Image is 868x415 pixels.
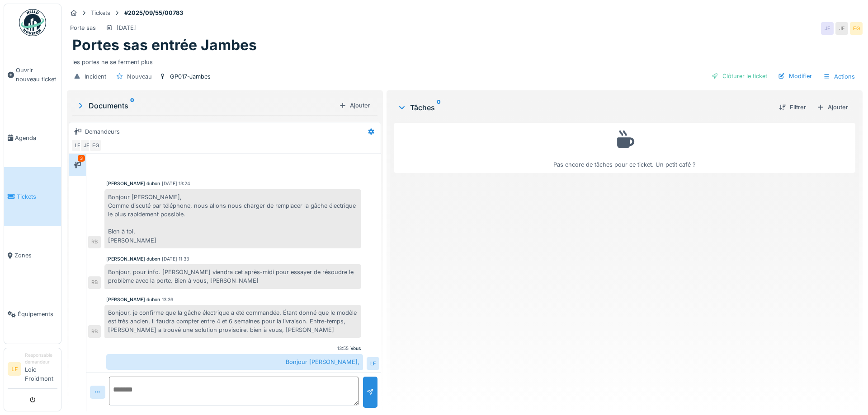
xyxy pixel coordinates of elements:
span: Tickets [17,192,57,201]
div: Bonjour, pour info. [PERSON_NAME] viendra cet après-midi pour essayer de résoudre le problème ave... [104,264,361,289]
sup: 0 [130,100,134,111]
strong: #2025/09/55/00783 [121,9,187,17]
a: Zones [4,226,61,285]
div: Incident [85,72,106,81]
div: Responsable demandeur [25,352,57,366]
div: [DATE] 13:24 [162,180,190,187]
div: RB [88,325,101,338]
div: 3 [78,155,85,162]
div: FG [89,139,102,152]
div: Ajouter [335,99,374,112]
div: Actions [819,70,859,83]
a: Tickets [4,167,61,226]
div: Modifier [774,70,816,82]
div: Filtrer [775,101,810,113]
div: Bonjour, je confirme que la gâche électrique a été commandée. Étant donné que le modèle est très ... [104,305,361,338]
div: 13:36 [162,296,173,303]
div: Clôturer le ticket [708,70,771,82]
a: Ouvrir nouveau ticket [4,41,61,108]
div: GP017-Jambes [170,72,211,81]
div: Bonjour [PERSON_NAME], Comme discuté par téléphone, nous allons nous charger de remplacer la gâch... [104,189,361,248]
span: Équipements [18,310,57,318]
div: LF [367,357,379,370]
span: Ouvrir nouveau ticket [16,66,57,83]
div: JF [80,139,93,152]
img: Badge_color-CXgf-gQk.svg [19,9,46,36]
div: Vous [350,345,361,352]
div: LF [71,139,84,152]
div: RB [88,236,101,248]
a: Équipements [4,285,61,344]
div: JF [835,22,848,35]
span: Agenda [15,134,57,142]
div: [PERSON_NAME] dubon [106,180,160,187]
div: Tâches [397,102,772,113]
div: Ajouter [813,101,852,113]
div: les portes ne se ferment plus [72,54,857,66]
div: Demandeurs [85,127,120,136]
a: LF Responsable demandeurLoic Froidmont [8,352,57,389]
div: [DATE] 11:33 [162,256,189,262]
div: JF [821,22,834,35]
div: Porte sas [70,23,96,32]
div: Documents [76,100,335,111]
a: Agenda [4,108,61,167]
li: LF [8,362,21,376]
div: [DATE] [117,23,136,32]
div: Bonjour [PERSON_NAME], [106,354,363,370]
div: FG [850,22,863,35]
h1: Portes sas entrée Jambes [72,37,257,54]
div: RB [88,276,101,289]
sup: 0 [437,102,441,113]
li: Loic Froidmont [25,352,57,387]
div: Tickets [91,9,110,17]
div: Nouveau [127,72,152,81]
div: [PERSON_NAME] dubon [106,296,160,303]
div: 13:55 [337,345,349,352]
div: [PERSON_NAME] dubon [106,256,160,262]
div: Pas encore de tâches pour ce ticket. Un petit café ? [400,127,849,169]
span: Zones [14,251,57,260]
